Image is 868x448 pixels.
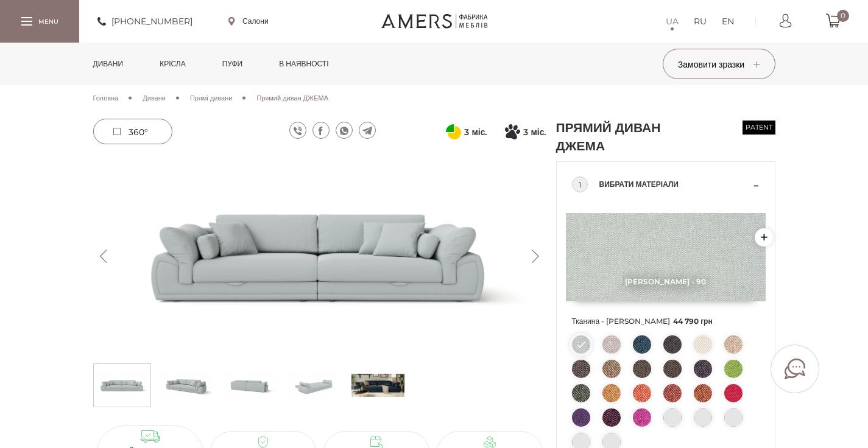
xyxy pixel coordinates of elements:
span: 0 [837,10,849,22]
img: Прямий диван ДЖЕМА s-3 [288,367,340,404]
button: Замовити зразки [663,49,775,79]
button: Next [525,250,546,263]
span: Тканина - [PERSON_NAME] [572,313,760,329]
span: [PERSON_NAME] - 90 [566,277,766,286]
span: Замовити зразки [678,59,760,70]
a: Салони [228,16,269,27]
img: Прямий диван ДЖЕМА s-2 [224,367,277,404]
a: viber [289,122,306,139]
img: Прямий диван ДЖЕМА s-1 [160,367,213,404]
span: 3 міс. [464,125,487,139]
div: 1 [572,177,588,192]
button: Previous [93,250,115,263]
span: Вибрати матеріали [599,177,750,192]
a: в наявності [270,43,337,85]
svg: Оплата частинами від ПриватБанку [446,124,461,139]
span: 360° [129,127,148,138]
span: patent [743,121,775,135]
h1: Прямий диван ДЖЕМА [556,119,696,155]
a: Дивани [143,93,166,103]
span: Прямі дивани [190,94,232,102]
a: whatsapp [336,122,353,139]
a: RU [694,14,707,29]
a: 360° [93,119,172,144]
a: Дивани [84,43,133,85]
span: Головна [93,94,119,102]
a: Прямі дивани [190,93,232,103]
img: Etna - 90 [566,213,766,301]
a: UA [666,14,679,29]
img: Прямий диван ДЖЕМА s-0 [96,367,149,404]
a: Крісла [150,43,194,85]
img: Прямий диван ДЖЕМА -0 [93,155,546,357]
span: Дивани [143,94,166,102]
a: telegram [359,122,376,139]
span: 44 790 грн [673,317,713,326]
a: EN [722,14,734,29]
svg: Покупка частинами від Монобанку [505,124,520,139]
a: [PHONE_NUMBER] [97,14,192,29]
a: facebook [312,122,330,139]
a: Пуфи [213,43,252,85]
span: 3 міс. [523,125,546,139]
img: s_ [351,367,404,404]
a: Головна [93,93,119,103]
